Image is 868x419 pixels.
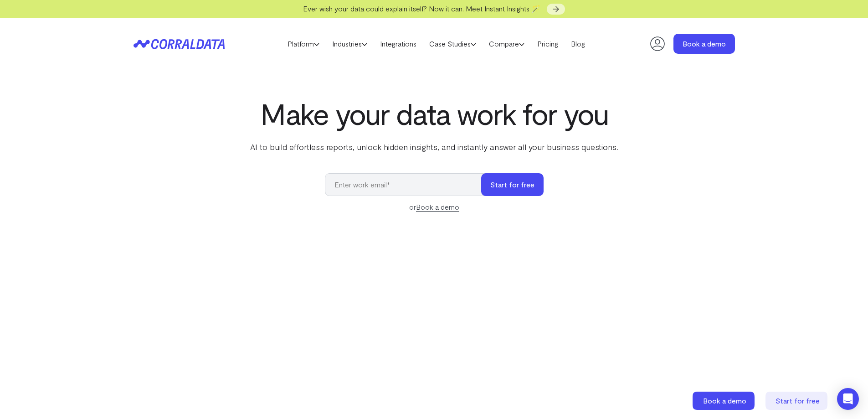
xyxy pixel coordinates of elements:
[248,97,620,130] h1: Make your data work for you
[248,141,620,153] p: AI to build effortless reports, unlock hidden insights, and instantly answer all your business qu...
[481,173,544,196] button: Start for free
[565,37,591,51] a: Blog
[531,37,565,51] a: Pricing
[483,37,531,51] a: Compare
[703,396,746,405] span: Book a demo
[423,37,483,51] a: Case Studies
[765,392,829,410] a: Start for free
[325,202,544,212] div: or
[325,173,490,196] input: Enter work email*
[303,4,540,13] span: Ever wish your data could explain itself? Now it can. Meet Instant Insights 🪄
[693,392,756,410] a: Book a demo
[673,34,735,54] a: Book a demo
[837,388,859,410] div: Open Intercom Messenger
[416,202,459,212] a: Book a demo
[374,37,423,51] a: Integrations
[776,396,820,405] span: Start for free
[281,37,326,51] a: Platform
[326,37,374,51] a: Industries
